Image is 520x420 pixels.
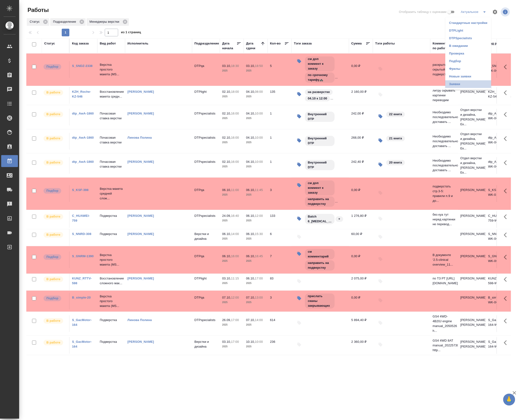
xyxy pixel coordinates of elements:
p: Batch 6_[MEDICAL_DATA]&Cloud_06.10 [308,214,332,224]
div: Исполнитель [127,41,149,46]
p: Почасовая ставка верстки [100,135,123,145]
div: Исполнитель выполняет работу [43,159,67,166]
td: 1 [268,133,292,150]
button: Здесь прячутся важные кнопки [501,211,513,223]
p: В работе [46,112,60,117]
p: 21 книга [389,136,402,141]
p: Необходимо последовательно доставать ... [433,110,456,124]
button: Здесь прячутся важные кнопки [501,251,513,263]
p: Подбор [46,255,58,259]
button: Добавить тэги [375,254,386,264]
p: 17:00 [255,277,263,280]
a: dtp_AwA-1860 [72,112,94,115]
td: 3 [268,293,292,310]
p: 2025 [222,140,241,145]
span: из 1 страниц [121,29,141,36]
td: 0,00 ₽ [349,61,373,78]
p: 04.10 к 12:00 [308,96,327,101]
div: split button [460,8,489,16]
button: Здесь прячутся важные кнопки [501,293,513,304]
p: 06.10, [246,214,255,218]
td: 1 [268,109,292,125]
a: S_GacMotor-164 [72,318,92,327]
div: 20 книга [386,159,405,166]
p: литру скрывать картинки переводим [433,88,456,103]
a: [PERSON_NAME] [127,277,154,280]
p: Подверстка [100,318,123,322]
p: В работе [46,232,60,237]
p: 02.10, [222,112,231,115]
td: 3 [268,185,292,202]
p: 07.10, [246,318,255,322]
a: dtp_AwA-1860 [72,136,94,139]
td: 0,00 ₽ [349,293,373,310]
button: Здесь прячутся важные кнопки [501,133,513,144]
td: S_KSF-398-WK-010 [486,185,514,202]
td: 5 [268,61,292,78]
p: см комментарий [308,249,332,259]
a: dtp_AwA-1860 [72,160,94,164]
div: Тэги работы [375,41,395,46]
a: Линова Полина [127,318,152,322]
p: раскрыть скрытый текст, подверстать [433,62,456,77]
p: 20 книга [389,160,402,165]
p: Подбор [46,296,58,301]
p: 11:00 [231,188,239,192]
button: Изменить тэги [294,293,304,304]
td: S_NNRD-308-WK-006 [486,229,514,246]
div: Можно подбирать исполнителей [43,254,67,260]
p: Необходимо последовательно доставать ... [433,134,456,148]
p: 07.10, [246,296,255,299]
p: 02.10, [222,90,231,93]
p: 2025 [246,218,265,223]
div: на разверстке, 04.10 к 12:00, назначить исполнителей в СК [304,89,347,102]
p: 04.10, [246,90,255,93]
button: Здесь прячутся важные кнопки [501,274,513,285]
p: 17:00 [231,318,239,322]
p: 11:15 [231,277,239,280]
p: Подверстка [100,232,123,236]
p: [PERSON_NAME] [460,232,483,236]
p: 2025 [246,300,265,305]
button: Здесь прячутся важные кнопки [501,185,513,197]
div: Исполнитель выполняет работу [43,232,67,238]
p: 06.10, [222,254,231,258]
a: [PERSON_NAME] [127,90,154,93]
div: Исполнитель выполняет работу [43,111,67,118]
td: DTPspecialists [192,157,220,174]
p: Внутренний DTP [308,136,332,146]
div: Сумма [351,41,362,46]
p: 12:00 [231,296,239,299]
td: 83 [268,274,292,290]
p: В работе [46,214,60,219]
td: 2 160,00 ₽ [349,87,373,104]
td: DTPqa [192,251,220,268]
li: Подбор [445,57,491,65]
p: Верстка простого макета (MS... [100,62,123,77]
td: 133 [268,211,292,228]
p: Верстка макета средней слож... [100,186,123,201]
p: 10:00 [255,160,263,164]
td: DTPqa [192,61,220,78]
button: Добавить тэги [294,339,304,350]
p: 15:30 [255,232,263,236]
p: 06.10, [246,188,255,192]
td: 242,00 ₽ [349,109,373,125]
div: 21 книга [386,135,405,142]
button: Изменить тэги [294,111,304,122]
p: 2025 [222,259,241,263]
li: Стандартные настройки [445,19,491,27]
p: Отдел верстки и дизайна, [PERSON_NAME] Ек... [460,156,483,175]
p: см доп коммент к заказу [308,57,332,71]
a: S_KSF-398 [72,188,89,192]
p: см доп коммент к заказу [308,181,332,195]
p: 2025 [222,218,241,223]
p: [PERSON_NAME] [460,89,483,94]
button: Изменить тэги [294,213,304,224]
button: Добавить тэги [375,318,386,328]
p: 2025 [246,236,265,241]
span: Настроить таблицу [489,6,501,18]
p: без куа тут неред картинки не перевод... [433,212,456,227]
button: Добавить тэги [375,232,386,242]
p: 03.10, [246,64,255,68]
